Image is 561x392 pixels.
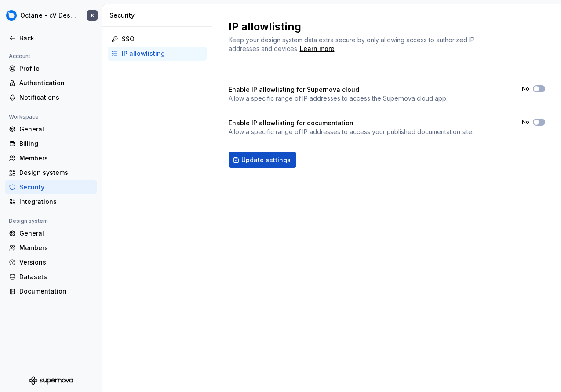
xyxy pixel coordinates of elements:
[229,152,296,168] button: Update settings
[229,85,359,94] h4: Enable IP allowlisting for Supernova cloud
[5,226,97,240] a: General
[5,137,97,151] a: Billing
[241,156,291,164] span: Update settings
[300,44,335,53] a: Learn more
[19,183,93,192] div: Security
[229,119,353,127] h4: Enable IP allowlisting for documentation
[229,94,448,103] p: Allow a specific range of IP addresses to access the Supernova cloud app.
[6,10,17,21] img: 26998d5e-8903-4050-8939-6da79a9ddf72.png
[19,229,93,238] div: General
[19,34,93,43] div: Back
[5,62,97,76] a: Profile
[2,6,100,25] button: Octane - cV Design SystemK
[522,85,529,92] label: No
[229,36,476,52] span: Keep your design system data extra secure by only allowing access to authorized IP addresses and ...
[522,119,529,126] label: No
[19,168,93,177] div: Design systems
[5,151,97,165] a: Members
[5,31,97,45] a: Back
[122,49,203,58] div: IP allowlisting
[5,180,97,194] a: Security
[19,197,93,206] div: Integrations
[229,127,474,136] p: Allow a specific range of IP addresses to access your published documentation site.
[5,195,97,209] a: Integrations
[19,139,93,148] div: Billing
[5,284,97,298] a: Documentation
[91,12,94,19] div: K
[122,35,203,44] div: SSO
[5,51,34,62] div: Account
[5,122,97,136] a: General
[5,166,97,180] a: Design systems
[299,46,336,52] span: .
[19,287,93,296] div: Documentation
[19,272,93,281] div: Datasets
[5,241,97,255] a: Members
[19,258,93,267] div: Versions
[19,125,93,134] div: General
[108,47,207,61] a: IP allowlisting
[5,255,97,269] a: Versions
[20,11,76,20] div: Octane - cV Design System
[108,32,207,46] a: SSO
[19,243,93,252] div: Members
[19,64,93,73] div: Profile
[19,93,93,102] div: Notifications
[5,91,97,105] a: Notifications
[19,79,93,87] div: Authentication
[5,76,97,90] a: Authentication
[5,112,42,122] div: Workspace
[29,376,73,385] svg: Supernova Logo
[5,270,97,284] a: Datasets
[19,154,93,163] div: Members
[109,11,208,20] div: Security
[5,216,51,226] div: Design system
[229,20,492,34] h2: IP allowlisting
